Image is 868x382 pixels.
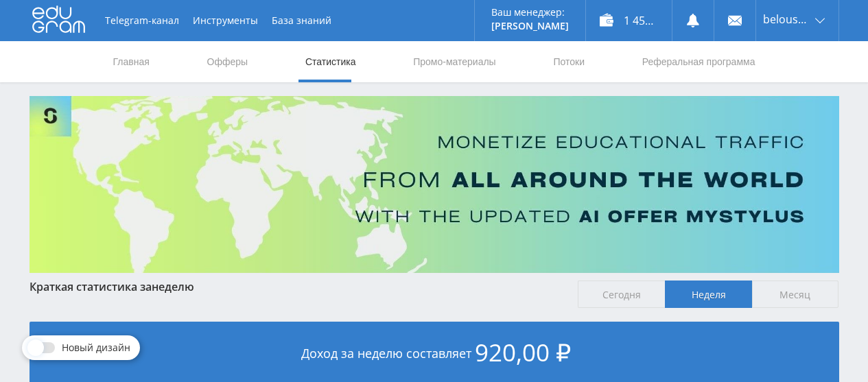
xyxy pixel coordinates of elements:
span: неделю [152,279,194,294]
p: [PERSON_NAME] [491,21,569,32]
span: Месяц [752,280,839,308]
span: belousova1964 [763,14,811,25]
div: Краткая статистика за [30,280,565,293]
p: Ваш менеджер: [491,7,569,18]
span: Новый дизайн [62,342,130,353]
span: 920,00 ₽ [475,336,571,368]
a: Статистика [304,41,357,82]
a: Потоки [552,41,586,82]
a: Реферальная программа [641,41,757,82]
a: Промо-материалы [412,41,497,82]
a: Офферы [206,41,250,82]
img: Banner [30,96,839,273]
span: Сегодня [578,280,665,308]
a: Главная [112,41,151,82]
span: Неделя [665,280,752,308]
